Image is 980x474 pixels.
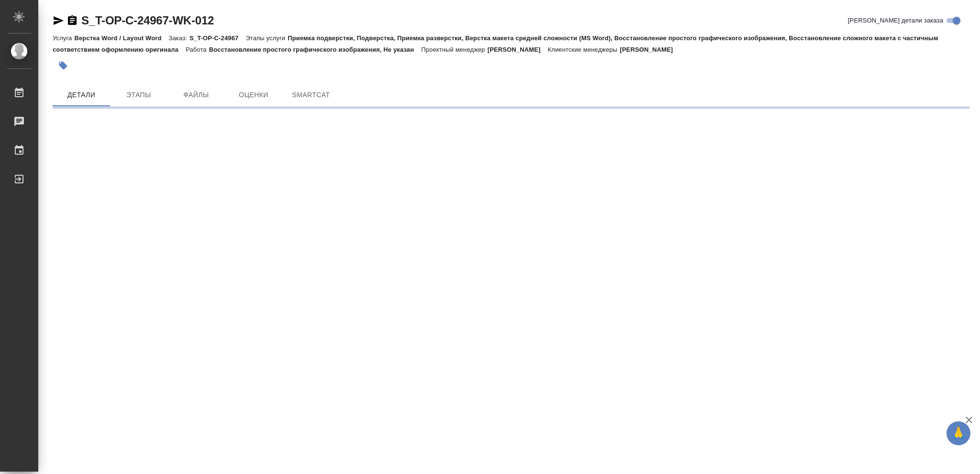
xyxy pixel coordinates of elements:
span: Файлы [173,89,219,101]
span: Этапы [116,89,162,101]
p: Клиентские менеджеры [548,46,620,53]
button: 🙏 [947,421,970,445]
span: SmartCat [288,89,334,101]
span: Оценки [231,89,277,101]
p: Верстка Word / Layout Word [74,34,168,42]
span: 🙏 [950,423,967,443]
p: Услуга [53,34,74,42]
p: Заказ: [169,34,189,42]
p: Восстановление простого графического изображения, Не указан [209,46,422,53]
button: Скопировать ссылку [67,15,78,26]
p: Этапы услуги [245,34,288,42]
span: [PERSON_NAME] детали заказа [848,16,943,25]
p: S_T-OP-C-24967 [189,34,245,42]
span: Детали [58,89,104,101]
button: Добавить тэг [53,55,74,76]
p: Приемка подверстки, Подверстка, Приемка разверстки, Верстка макета средней сложности (MS Word), В... [53,34,938,53]
p: Проектный менеджер [421,46,487,53]
button: Скопировать ссылку для ЯМессенджера [53,15,64,26]
p: Работа [186,46,209,53]
a: S_T-OP-C-24967-WK-012 [81,14,214,27]
p: [PERSON_NAME] [488,46,548,53]
p: [PERSON_NAME] [620,46,680,53]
